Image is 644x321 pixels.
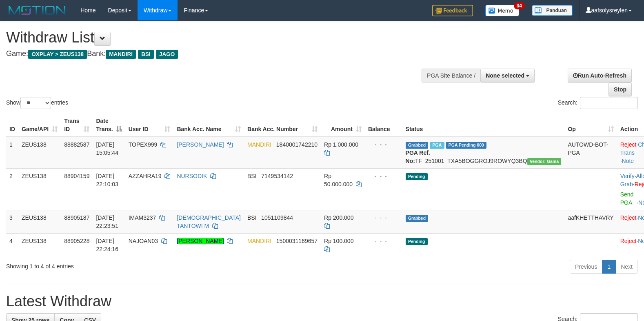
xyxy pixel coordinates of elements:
th: Balance [365,114,402,137]
span: Rp 1.000.000 [324,141,358,148]
span: Pending [406,238,428,245]
span: [DATE] 22:10:03 [96,173,118,187]
a: Stop [608,82,632,96]
span: 88905228 [64,238,89,244]
td: TF_251001_TXA5BOGGROJ9ROWYQ3BQ [402,137,565,169]
span: Rp 50.000.000 [324,173,353,187]
span: Copy 7149534142 to clipboard [261,173,293,179]
a: [DEMOGRAPHIC_DATA] TANTOWI M [177,214,241,229]
td: ZEUS138 [18,137,61,169]
td: aafKHETTHAVRY [564,210,617,233]
a: Reject [620,214,637,221]
th: Amount: activate to sort column ascending [321,114,365,137]
td: 2 [6,168,18,210]
span: None selected [486,72,524,79]
span: MANDIRI [247,141,271,148]
td: 1 [6,137,18,169]
div: - - - [368,172,399,180]
span: Vendor URL: https://trx31.1velocity.biz [527,158,562,165]
span: 88904159 [64,173,89,179]
span: Copy 1500031169657 to clipboard [276,238,318,244]
span: PGA Pending [446,142,487,149]
th: Op: activate to sort column ascending [564,114,617,137]
span: BSI [247,214,257,221]
h1: Withdraw List [6,29,421,46]
span: Copy 1051109844 to clipboard [261,214,293,221]
a: NURSODIK [177,173,207,179]
span: BSI [247,173,257,179]
span: 34 [514,2,525,9]
button: None selected [480,69,535,82]
span: JAGO [156,50,178,59]
td: ZEUS138 [18,210,61,233]
span: Rp 200.000 [324,214,353,221]
td: AUTOWD-BOT-PGA [564,137,617,169]
input: Search: [580,97,638,109]
th: User ID: activate to sort column ascending [125,114,174,137]
span: BSI [138,50,154,59]
th: Trans ID: activate to sort column ascending [61,114,93,137]
span: Grabbed [406,142,429,149]
span: MANDIRI [247,238,271,244]
img: Feedback.jpg [432,5,473,16]
img: panduan.png [532,5,573,16]
div: Showing 1 to 4 of 4 entries [6,259,262,270]
img: Button%20Memo.svg [485,5,520,16]
div: - - - [368,237,399,245]
span: 88905187 [64,214,89,221]
a: Reject [620,238,637,244]
th: Bank Acc. Name: activate to sort column ascending [173,114,244,137]
a: Verify [620,173,635,179]
img: MOTION_logo.png [6,4,68,16]
a: 1 [602,260,616,274]
label: Show entries [6,97,68,109]
span: Grabbed [406,215,429,222]
td: ZEUS138 [18,233,61,256]
span: [DATE] 15:05:44 [96,141,118,156]
a: Send PGA [620,191,634,206]
a: Previous [570,260,602,274]
div: PGA Site Balance / [422,69,480,82]
th: Game/API: activate to sort column ascending [18,114,61,137]
label: Search: [558,97,638,109]
select: Showentries [20,97,51,109]
span: [DATE] 22:23:51 [96,214,118,229]
span: [DATE] 22:24:16 [96,238,118,252]
span: IMAM3237 [129,214,156,221]
a: [PERSON_NAME] [177,238,224,244]
h1: Latest Withdraw [6,293,638,310]
span: Rp 100.000 [324,238,353,244]
th: Status [402,114,565,137]
span: AZZAHRA19 [129,173,162,179]
th: Date Trans.: activate to sort column descending [93,114,125,137]
a: Run Auto-Refresh [568,69,632,82]
h4: Game: Bank: [6,50,421,58]
b: PGA Ref. No: [406,149,430,164]
span: TOPEX999 [129,141,158,148]
span: 88882587 [64,141,89,148]
span: Marked by aafnoeunsreypich [430,142,444,149]
th: ID [6,114,18,137]
span: MANDIRI [106,50,136,59]
span: NAJOAN03 [129,238,158,244]
a: Note [622,158,634,164]
td: ZEUS138 [18,168,61,210]
a: Reject [620,141,637,148]
th: Bank Acc. Number: activate to sort column ascending [244,114,321,137]
span: OXPLAY > ZEUS138 [28,50,87,59]
a: [PERSON_NAME] [177,141,224,148]
span: Pending [406,173,428,180]
a: Next [615,260,638,274]
td: 4 [6,233,18,256]
span: Copy 1840001742210 to clipboard [276,141,318,148]
td: 3 [6,210,18,233]
div: - - - [368,140,399,149]
div: - - - [368,214,399,222]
